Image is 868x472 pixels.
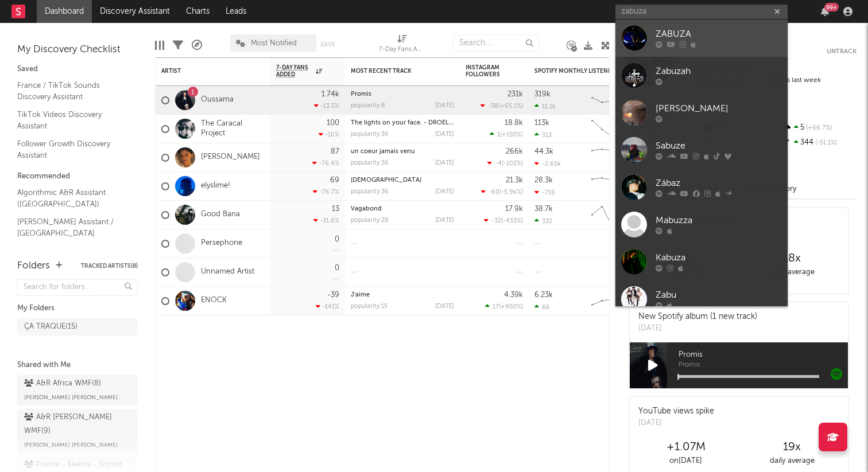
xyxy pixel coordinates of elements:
div: J'aime [351,292,454,298]
div: 332 [534,217,552,225]
div: Sabuze [656,139,782,153]
div: 87 [331,148,339,155]
span: Promis [679,348,848,362]
a: Persephone [201,239,242,248]
button: Save [320,41,335,48]
div: [DATE] [435,160,454,166]
div: A&R Africa WMF ( 8 ) [24,377,101,391]
div: Zábaz [656,177,782,190]
div: 99 + [824,3,839,11]
div: 19 x [739,440,845,454]
span: Most Notified [251,40,297,47]
div: ZABUZA [656,28,782,41]
div: 18 x [739,252,845,266]
button: 99+ [821,7,829,16]
div: 266k [506,148,523,155]
a: Mabuzza [615,206,788,243]
svg: Chart title [586,115,638,143]
div: -39 [327,291,339,299]
div: Mabuzza [656,214,782,228]
a: The lights on your face. - DROELOE Remix [351,120,478,126]
a: ZABUZA [615,19,788,57]
div: YouTube views spike [638,405,714,418]
div: 69 [330,177,339,184]
div: Promis [351,91,454,97]
div: 231k [507,91,523,98]
div: [DATE] [435,189,454,195]
div: Shared with Me [17,358,138,372]
span: Promis [679,362,848,369]
div: Spotify Monthly Listeners [534,68,621,75]
div: ( ) [481,188,523,196]
a: TikTok Videos Discovery Assistant [17,108,126,132]
div: Folders [17,259,50,273]
a: The Caracal Project [201,119,265,139]
span: -60 [489,189,499,196]
a: ÇA TRAQUE(15) [17,318,138,336]
div: Saved [17,63,138,76]
div: popularity: 8 [351,103,385,109]
div: Most Recent Track [351,68,437,75]
span: [PERSON_NAME] [PERSON_NAME] [24,438,118,452]
div: 66 [534,303,550,311]
div: [DATE] [638,323,757,334]
a: Zabuzah [615,57,788,94]
svg: Chart title [586,172,638,201]
div: -76.7 % [313,188,339,196]
div: Zabu [656,288,782,302]
div: 11.1k [534,103,556,110]
span: +65.1 % [500,103,521,110]
span: -32 [491,218,501,224]
div: ( ) [485,303,523,310]
div: 319k [534,91,551,98]
a: Oussama [201,95,234,105]
div: The lights on your face. - DROELOE Remix [351,120,454,126]
div: popularity: 36 [351,160,389,166]
a: [PERSON_NAME] [615,94,788,131]
div: Filters [173,29,183,62]
div: 0 [335,264,339,272]
div: Recommended [17,170,138,184]
span: -5.9k % [501,189,521,196]
div: ( ) [480,102,523,110]
a: ENOCK [201,296,227,306]
div: 5 [780,120,857,135]
div: [DATE] [435,217,454,224]
div: -16 % [319,131,339,138]
div: popularity: 36 [351,189,389,195]
div: Zabuzah [656,65,782,79]
input: Search for artists [615,5,788,19]
div: [PERSON_NAME] [656,102,782,116]
a: Sabuze [615,131,788,169]
div: -76.4 % [312,159,339,167]
div: -716 [534,189,555,196]
a: Algorithmic A&R Assistant ([GEOGRAPHIC_DATA]) [17,186,126,210]
span: -433 % [503,218,521,224]
div: on [DATE] [633,454,739,468]
div: popularity: 28 [351,217,389,224]
a: elyslime! [201,181,230,191]
div: [DATE] [638,418,714,429]
a: France / TikTok Sounds Discovery Assistant [17,79,126,103]
a: Good Bana [201,210,240,220]
span: -4 [495,161,502,167]
div: New Spotify album (1 new track) [638,311,757,323]
div: -2.65k [534,160,561,167]
div: 0 [335,236,339,243]
div: popularity: 36 [351,131,389,138]
div: +1.07M [633,440,739,454]
div: My Discovery Checklist [17,43,138,57]
div: 17.9k [505,205,523,213]
svg: Chart title [586,143,638,172]
span: [PERSON_NAME] [PERSON_NAME] [24,391,118,404]
a: A&R [PERSON_NAME] WMF(9)[PERSON_NAME] [PERSON_NAME] [17,409,138,454]
div: 7-Day Fans Added (7-Day Fans Added) [379,29,425,62]
div: A&R Pipeline [192,29,202,62]
a: Kabuza [615,243,788,280]
a: Zábaz [615,169,788,206]
a: Unnamed Artist [201,267,254,277]
span: 17 [493,304,499,310]
div: 7-Day Fans Added (7-Day Fans Added) [379,43,425,57]
div: daily average [739,266,845,279]
div: 38.7k [534,205,553,213]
